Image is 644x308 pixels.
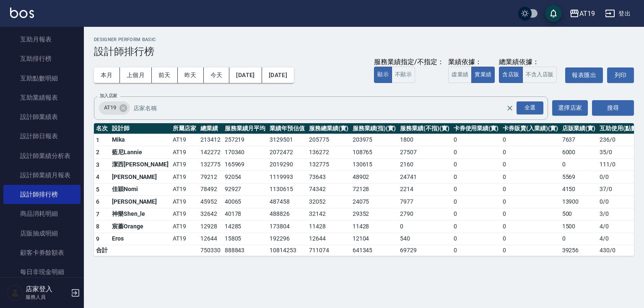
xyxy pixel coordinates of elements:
div: 服務業績指定/不指定： [374,58,444,67]
a: 互助業績報表 [3,88,80,107]
td: 74342 [307,183,351,196]
span: 5 [96,186,99,193]
td: 11428 [351,220,398,233]
img: Person [7,285,23,301]
td: 13900 [560,196,598,208]
button: 列印 [607,67,634,83]
td: 73643 [307,171,351,184]
a: 設計師業績表 [3,107,80,127]
td: 29352 [351,208,398,220]
td: 130615 [351,158,398,171]
td: 0 [501,220,560,233]
td: 12644 [307,233,351,245]
button: 搜尋 [592,100,634,116]
span: 6 [96,198,99,205]
td: Mika [110,134,171,146]
a: 設計師日報表 [3,127,80,146]
h5: 店家登入 [26,285,68,293]
td: 142272 [198,146,223,159]
td: [PERSON_NAME] [110,196,171,208]
button: [DATE] [229,67,262,83]
span: 8 [96,223,99,230]
label: 加入店家 [100,93,117,99]
th: 卡券販賣(入業績)(實) [501,123,560,134]
span: 9 [96,236,99,242]
td: 69729 [398,245,451,256]
td: 佳穎Nomi [110,183,171,196]
td: 92927 [223,183,268,196]
img: Logo [10,8,34,18]
div: AT19 [579,8,595,19]
div: AT19 [99,101,130,115]
td: 2160 [398,158,451,171]
a: 互助月報表 [3,30,80,49]
td: 711074 [307,245,351,256]
a: 商品消耗明細 [3,204,80,223]
td: 257219 [223,134,268,146]
td: 40065 [223,196,268,208]
th: 服務業績(指)(實) [351,123,398,134]
td: 0 [501,183,560,196]
th: 服務業績月平均 [223,123,268,134]
th: 所屬店家 [171,123,198,134]
td: 7977 [398,196,451,208]
a: 每日非現金明細 [3,262,80,282]
button: 上個月 [120,67,152,83]
td: 32142 [307,208,351,220]
td: 合計 [94,245,110,256]
a: 設計師排行榜 [3,185,80,204]
td: AT19 [171,183,198,196]
td: 32642 [198,208,223,220]
td: 48902 [351,171,398,184]
a: 店販抽成明細 [3,224,80,243]
td: 0 [452,233,501,245]
td: 2790 [398,208,451,220]
td: AT19 [171,208,198,220]
span: 1 [96,137,99,143]
input: 店家名稱 [131,101,521,115]
td: 0 [501,134,560,146]
button: 不含入店販 [522,67,557,83]
td: 79212 [198,171,223,184]
th: 設計師 [110,123,171,134]
th: 店販業績(實) [560,123,598,134]
td: 1800 [398,134,451,146]
td: 潔西[PERSON_NAME] [110,158,171,171]
td: 1119993 [267,171,307,184]
td: 神樂Shen_le [110,208,171,220]
td: 2072472 [267,146,307,159]
td: 24075 [351,196,398,208]
td: 92054 [223,171,268,184]
span: 3 [96,161,99,168]
td: 136272 [307,146,351,159]
th: 服務業績(不指)(實) [398,123,451,134]
td: 0 [452,134,501,146]
a: 互助點數明細 [3,69,80,88]
td: 0 [452,183,501,196]
td: 11428 [307,220,351,233]
td: 108765 [351,146,398,159]
td: 488826 [267,208,307,220]
span: AT19 [99,104,121,112]
td: 10814253 [267,245,307,256]
td: 0 [560,158,598,171]
td: 0 [452,208,501,220]
td: 24741 [398,171,451,184]
div: 全選 [517,101,543,114]
button: 登出 [602,6,634,21]
h3: 設計師排行榜 [94,46,634,57]
td: 173804 [267,220,307,233]
td: 4150 [560,183,598,196]
td: 7637 [560,134,598,146]
th: 業績年預估值 [267,123,307,134]
button: 今天 [204,67,230,83]
th: 服務總業績(實) [307,123,351,134]
td: 0 [501,158,560,171]
td: 12104 [351,233,398,245]
td: 12928 [198,220,223,233]
td: 0 [452,171,501,184]
td: 1130615 [267,183,307,196]
span: 2 [96,149,99,155]
td: 0 [501,146,560,159]
td: 165969 [223,158,268,171]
